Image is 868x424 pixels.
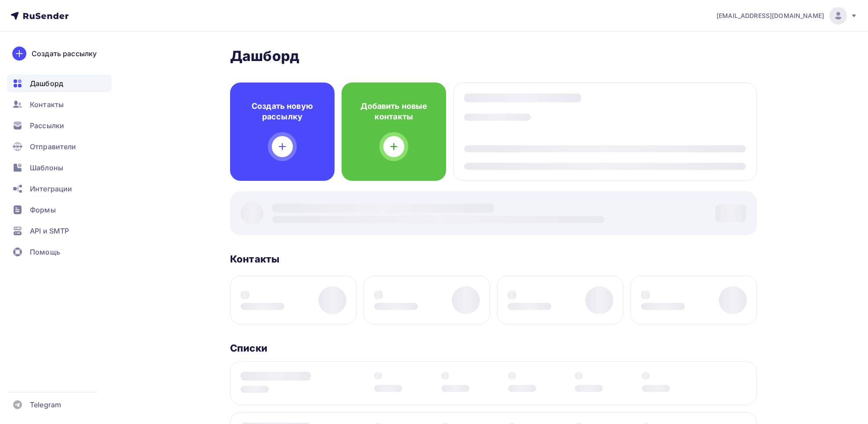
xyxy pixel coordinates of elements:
[30,162,63,173] span: Шаблоны
[30,78,63,89] span: Дашборд
[230,253,279,265] h3: Контакты
[7,75,112,92] a: Дашборд
[230,342,267,354] h3: Списки
[7,138,112,155] a: Отправители
[717,11,824,20] span: [EMAIL_ADDRESS][DOMAIN_NAME]
[30,183,72,194] span: Интеграции
[244,101,321,122] h4: Создать новую рассылку
[30,141,76,152] span: Отправители
[230,47,757,65] h2: Дашборд
[30,399,61,410] span: Telegram
[7,117,112,134] a: Рассылки
[30,99,64,110] span: Контакты
[30,120,64,131] span: Рассылки
[717,7,857,25] a: [EMAIL_ADDRESS][DOMAIN_NAME]
[356,101,432,122] h4: Добавить новые контакты
[7,96,112,113] a: Контакты
[32,48,97,59] div: Создать рассылку
[30,226,69,236] span: API и SMTP
[30,205,56,215] span: Формы
[30,247,60,257] span: Помощь
[7,201,112,219] a: Формы
[7,159,112,176] a: Шаблоны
